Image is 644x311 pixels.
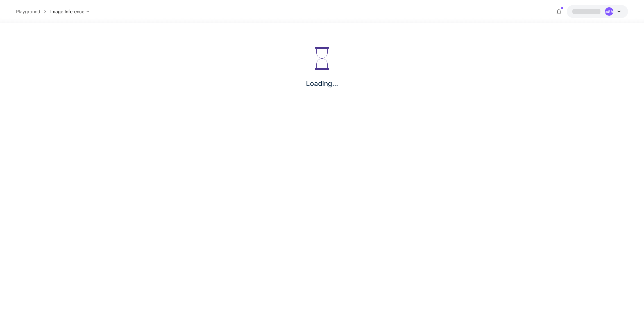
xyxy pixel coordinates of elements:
a: Playground [16,8,40,15]
span: Image Inference [50,8,84,15]
div: UndefinedUndefined [605,7,613,16]
nav: breadcrumb [16,8,50,15]
button: UndefinedUndefined [567,5,628,18]
p: Loading... [306,79,338,89]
